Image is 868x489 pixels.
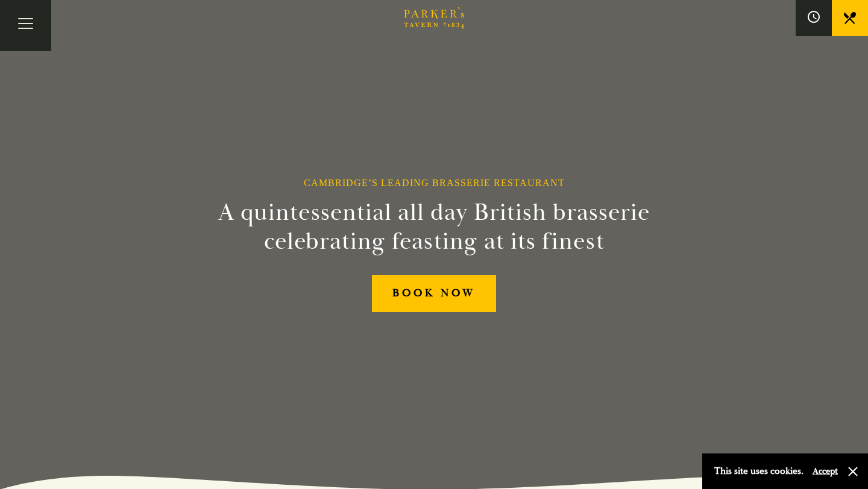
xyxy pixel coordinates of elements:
[714,463,804,480] p: This site uses cookies.
[159,198,709,256] h2: A quintessential all day British brasserie celebrating feasting at its finest
[372,275,496,312] a: BOOK NOW
[304,177,565,188] h1: Cambridge’s Leading Brasserie Restaurant
[813,466,838,477] button: Accept
[847,466,859,478] button: Close and accept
